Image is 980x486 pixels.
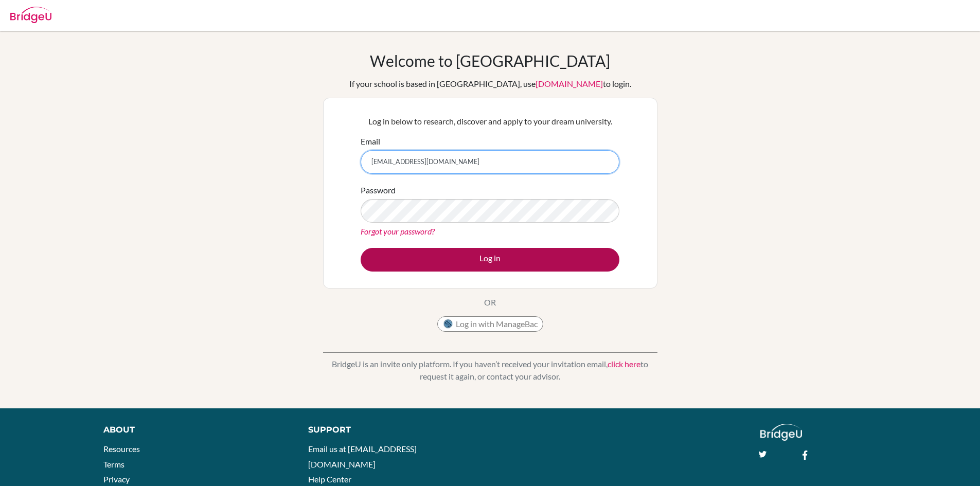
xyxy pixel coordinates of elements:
[308,474,351,484] a: Help Center
[308,444,417,469] a: Email us at [EMAIL_ADDRESS][DOMAIN_NAME]
[323,358,657,383] p: BridgeU is an invite only platform. If you haven’t received your invitation email, to request it ...
[370,51,610,70] h1: Welcome to [GEOGRAPHIC_DATA]
[361,115,619,128] p: Log in below to research, discover and apply to your dream university.
[103,459,124,469] a: Terms
[10,7,51,23] img: Bridge-U
[103,444,140,454] a: Resources
[484,296,496,309] p: OR
[760,424,802,441] img: logo_white@2x-f4f0deed5e89b7ecb1c2cc34c3e3d731f90f0f143d5ea2071677605dd97b5244.png
[361,248,619,272] button: Log in
[608,359,640,369] a: click here
[536,79,603,88] a: [DOMAIN_NAME]
[308,424,478,436] div: Support
[349,78,631,90] div: If your school is based in [GEOGRAPHIC_DATA], use to login.
[437,316,543,332] button: Log in with ManageBac
[103,424,285,436] div: About
[361,226,435,236] a: Forgot your password?
[361,135,380,148] label: Email
[361,184,396,196] label: Password
[103,474,130,484] a: Privacy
